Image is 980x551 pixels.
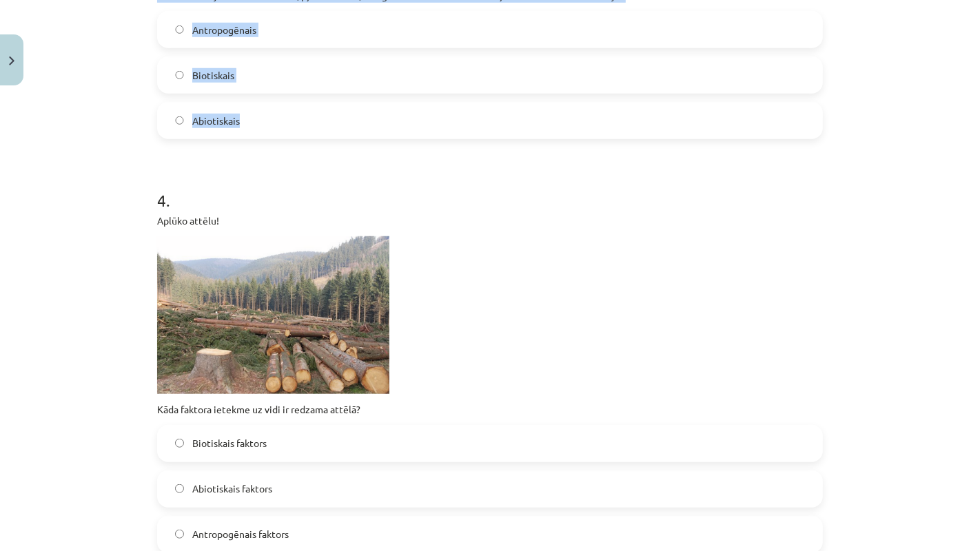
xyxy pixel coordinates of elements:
[192,527,289,541] span: Antropogēnais faktors
[175,484,184,493] input: Abiotiskais faktors
[175,439,184,448] input: Biotiskais faktors
[192,68,234,83] span: Biotiskais
[175,530,184,539] input: Antropogēnais faktors
[192,23,256,37] span: Antropogēnais
[175,25,184,34] input: Antropogēnais
[157,214,823,228] p: Aplūko attēlu!
[192,481,272,496] span: Abiotiskais faktors
[9,56,14,65] img: icon-close-lesson-0947bae3869378f0d4975bcd49f059093ad1ed9edebbc8119c70593378902aed.svg
[192,114,240,128] span: Abiotiskais
[175,71,184,80] input: Biotiskais
[175,116,184,125] input: Abiotiskais
[192,436,267,450] span: Biotiskais faktors
[157,402,823,417] p: Kāda faktora ietekme uz vidi ir redzama attēlā?
[157,167,823,209] h1: 4 .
